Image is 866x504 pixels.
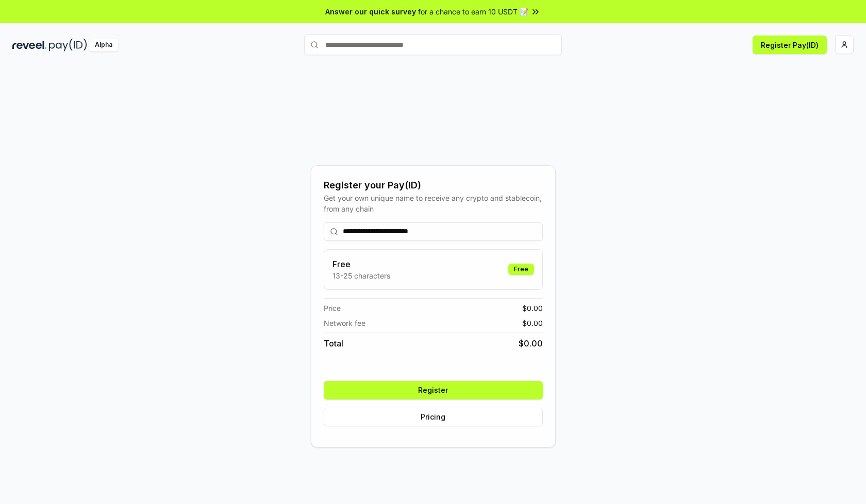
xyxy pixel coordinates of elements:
span: $ 0.00 [519,337,543,350]
span: Network fee [324,318,365,328]
span: for a chance to earn 10 USDT 📝 [418,6,528,17]
span: Price [324,303,341,314]
p: 13-25 characters [332,270,390,281]
button: Register Pay(ID) [753,36,827,54]
h3: Free [332,258,390,270]
img: reveel_dark [12,39,47,51]
span: Answer our quick survey [325,6,416,17]
div: Register your Pay(ID) [324,178,543,193]
button: Register [324,381,543,399]
span: Total [324,337,343,350]
button: Pricing [324,408,543,426]
img: pay_id [49,39,87,51]
span: $ 0.00 [522,303,543,314]
div: Get your own unique name to receive any crypto and stablecoin, from any chain [324,193,543,214]
span: $ 0.00 [522,318,543,328]
div: Alpha [89,39,118,51]
div: Free [508,264,534,275]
